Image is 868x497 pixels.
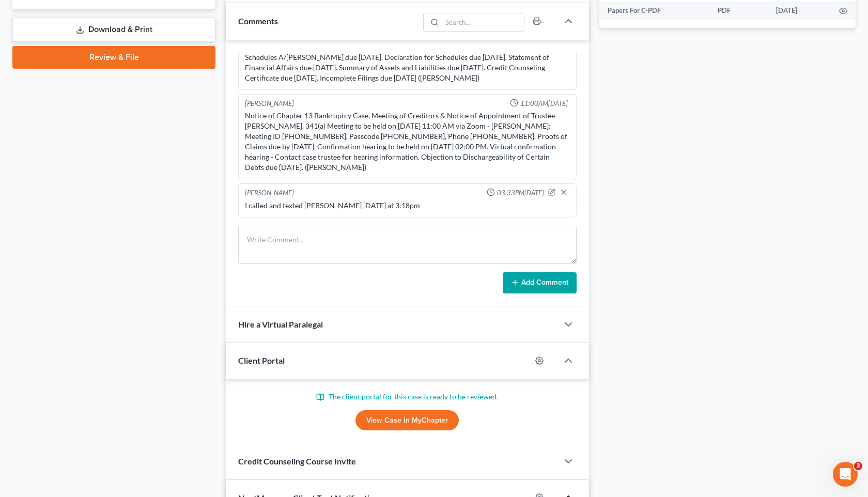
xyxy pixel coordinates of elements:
[497,188,544,198] span: 03:33PM[DATE]
[599,1,709,20] td: Papers For C-PDF
[238,319,323,329] span: Hire a Virtual Paralegal
[245,188,294,198] div: [PERSON_NAME]
[12,18,215,42] a: Download & Print
[238,392,577,402] p: The client portal for this case is ready to be reviewed.
[768,1,831,20] td: [DATE]
[854,462,862,470] span: 3
[709,1,768,20] td: PDF
[238,456,356,466] span: Credit Counseling Course Invite
[503,272,577,294] button: Add Comment
[238,16,278,26] span: Comments
[833,462,858,487] iframe: Intercom live chat
[355,410,459,431] a: View Case in MyChapter
[245,200,570,211] div: I called and texted [PERSON_NAME] [DATE] at 3:18pm
[245,111,570,173] div: Notice of Chapter 13 Bankruptcy Case, Meeting of Creditors & Notice of Appointment of Trustee [PE...
[442,13,524,31] input: Search...
[12,46,215,69] a: Review & File
[245,99,294,108] div: [PERSON_NAME]
[238,355,285,365] span: Client Portal
[520,99,568,108] span: 11:00AM[DATE]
